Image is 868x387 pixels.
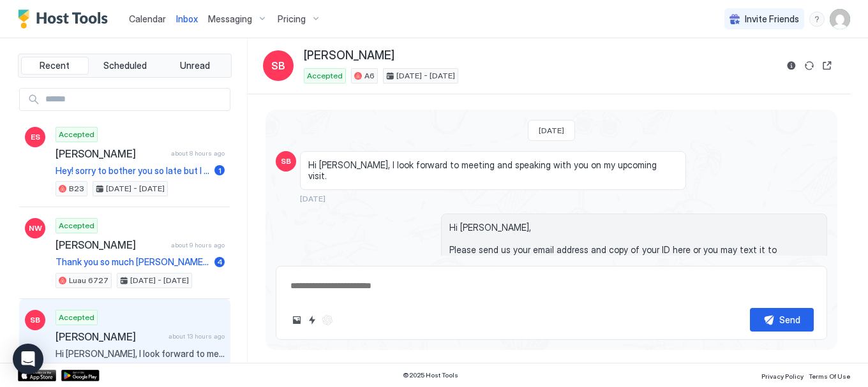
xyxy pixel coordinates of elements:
[308,159,678,182] span: Hi [PERSON_NAME], I look forward to meeting and speaking with you on my upcoming visit.
[59,220,94,231] span: Accepted
[130,275,189,286] span: [DATE] - [DATE]
[69,275,108,286] span: Luau 6727
[103,60,147,71] span: Scheduled
[18,10,114,29] a: Host Tools Logo
[396,70,455,82] span: [DATE] - [DATE]
[59,312,94,323] span: Accepted
[40,60,70,71] span: Recent
[106,183,165,194] span: [DATE] - [DATE]
[69,183,84,194] span: B23
[29,223,42,234] span: NW
[129,12,166,26] a: Calendar
[449,222,819,289] span: Hi [PERSON_NAME], Please send us your email address and copy of your ID here or you may text it t...
[217,257,223,267] span: 4
[129,13,166,24] span: Calendar
[278,13,306,25] span: Pricing
[779,313,800,326] div: Send
[809,369,850,382] a: Terms Of Use
[208,13,252,25] span: Messaging
[176,12,198,26] a: Inbox
[289,312,304,328] button: Upload image
[761,369,804,382] a: Privacy Policy
[59,129,94,140] span: Accepted
[56,256,209,268] span: Thank you so much [PERSON_NAME] and [PERSON_NAME]! If there’s any questions or concerns we will d...
[30,314,40,326] span: SB
[750,308,814,332] button: Send
[539,126,564,135] span: [DATE]
[281,156,291,167] span: SB
[364,70,375,82] span: A6
[18,370,56,381] a: App Store
[802,58,817,73] button: Sync reservation
[18,54,232,78] div: tab-group
[300,194,325,203] span: [DATE]
[745,13,799,25] span: Invite Friends
[161,57,228,75] button: Unread
[40,89,230,110] input: Input Field
[13,344,43,374] div: Open Intercom Messenger
[784,58,799,73] button: Reservation information
[171,241,225,249] span: about 9 hours ago
[31,131,40,143] span: ES
[218,166,221,175] span: 1
[56,330,163,343] span: [PERSON_NAME]
[307,70,343,82] span: Accepted
[809,11,825,27] div: menu
[176,13,198,24] span: Inbox
[304,48,394,63] span: [PERSON_NAME]
[761,372,804,380] span: Privacy Policy
[180,60,210,71] span: Unread
[304,312,320,328] button: Quick reply
[171,149,225,157] span: about 8 hours ago
[403,371,458,379] span: © 2025 Host Tools
[56,238,166,251] span: [PERSON_NAME]
[61,370,100,381] a: Google Play Store
[830,9,850,29] div: User profile
[56,348,225,360] span: Hi [PERSON_NAME], I look forward to meeting and speaking with you on my upcoming visit.
[819,58,835,73] button: Open reservation
[56,147,166,160] span: [PERSON_NAME]
[168,332,225,340] span: about 13 hours ago
[56,165,209,177] span: Hey! sorry to bother you so late but I was wondering if the 4pm check in time is flexible?
[91,57,159,75] button: Scheduled
[809,372,850,380] span: Terms Of Use
[271,58,285,73] span: SB
[21,57,89,75] button: Recent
